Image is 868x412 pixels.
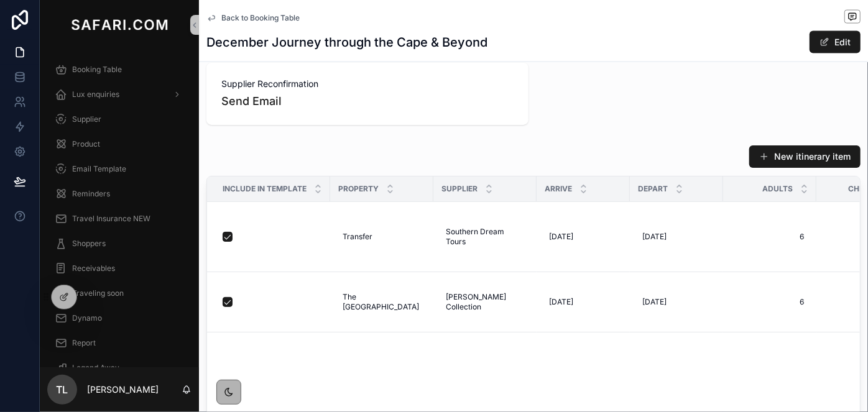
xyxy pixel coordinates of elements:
button: New itinerary item [749,145,861,168]
span: [PERSON_NAME] Collection [446,292,524,312]
span: [DATE] [549,297,573,307]
a: Send Email [221,94,282,108]
a: Travel Insurance NEW [47,208,192,230]
span: Back to Booking Table [221,13,300,23]
span: Transfer [343,232,372,242]
a: Traveling soon [47,282,192,304]
span: Southern Dream Tours [446,227,524,247]
a: Email Template [47,158,192,180]
span: 6 [736,232,804,242]
span: Booking Table [72,65,122,75]
span: Travel Insurance NEW [72,214,150,224]
span: Legend Away [72,363,119,373]
span: [DATE] [642,297,667,307]
span: Traveling soon [72,288,124,298]
span: Shoppers [72,239,106,249]
a: Reminders [47,183,192,205]
span: Include in template [223,184,307,194]
a: Booking Table [47,58,192,81]
a: Back to Booking Table [206,13,300,23]
span: Supplier [441,184,478,194]
a: Report [47,332,192,354]
span: Dynamo [72,313,102,323]
a: Product [47,133,192,155]
h1: December Journey through the Cape & Beyond [206,34,487,51]
span: [DATE] [549,232,573,242]
a: Lux enquiries [47,83,192,106]
div: scrollable content [40,50,199,367]
span: Lux enquiries [72,89,119,99]
button: Edit [810,31,861,53]
span: Receivables [72,263,115,273]
a: Shoppers [47,232,192,255]
span: The [GEOGRAPHIC_DATA] [343,292,421,312]
span: Property [338,184,379,194]
span: Supplier [72,114,101,124]
span: Product [72,139,100,149]
span: Reminders [72,189,110,199]
span: Arrive [545,184,572,194]
span: [DATE] [642,232,667,242]
a: Supplier [47,108,192,130]
a: Dynamo [47,307,192,329]
span: Report [72,338,96,348]
span: Depart [638,184,668,194]
a: Legend Away [47,357,192,379]
img: App logo [68,15,170,35]
span: Supplier Reconfirmation [221,78,514,90]
span: Email Template [72,164,126,174]
span: Adults [762,184,793,194]
p: [PERSON_NAME] [87,383,159,396]
a: Receivables [47,257,192,280]
span: TL [57,382,68,397]
span: 6 [736,297,804,307]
